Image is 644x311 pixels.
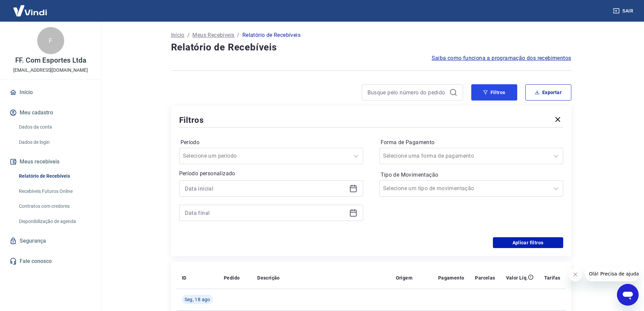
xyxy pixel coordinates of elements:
[8,0,52,21] img: Vindi
[179,170,363,178] p: Período personalizado
[381,171,562,179] label: Tipo de Movimentação
[432,54,571,62] a: Saiba como funciona a programação dos recebimentos
[179,115,204,126] h5: Filtros
[15,57,86,64] p: FF. Com Esportes Ltda
[171,41,571,54] h4: Relatório de Recebíveis
[525,84,571,101] button: Exportar
[16,215,93,228] a: Disponibilização de agenda
[13,67,88,74] p: [EMAIL_ADDRESS][DOMAIN_NAME]
[181,138,362,147] label: Período
[493,237,563,248] button: Aplicar filtros
[471,84,517,101] button: Filtros
[192,31,234,39] a: Meus Recebíveis
[185,296,210,303] span: Seg, 18 ago
[367,87,447,97] input: Busque pelo número do pedido
[4,5,57,10] span: Olá! Precisa de ajuda?
[16,135,93,149] a: Dados de login
[381,138,562,147] label: Forma de Pagamento
[612,5,636,17] button: Sair
[16,169,93,183] a: Relatório de Recebíveis
[8,105,93,120] button: Meu cadastro
[585,266,639,281] iframe: Mensagem da empresa
[242,31,301,39] p: Relatório de Recebíveis
[257,274,280,281] p: Descrição
[8,234,93,248] a: Segurança
[8,85,93,100] a: Início
[185,183,347,194] input: Data inicial
[8,254,93,269] a: Fale conosco
[438,274,464,281] p: Pagamento
[569,268,582,281] iframe: Fechar mensagem
[396,274,412,281] p: Origem
[16,120,93,134] a: Dados da conta
[8,154,93,169] button: Meus recebíveis
[16,199,93,213] a: Contratos com credores
[16,184,93,198] a: Recebíveis Futuros Online
[617,284,639,306] iframe: Botão para abrir a janela de mensagens
[506,274,528,281] p: Valor Líq.
[475,274,495,281] p: Parcelas
[37,27,64,54] div: F
[185,208,347,218] input: Data final
[182,274,187,281] p: ID
[237,31,239,39] p: /
[171,31,185,39] a: Início
[224,274,240,281] p: Pedido
[544,274,560,281] p: Tarifas
[187,31,190,39] p: /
